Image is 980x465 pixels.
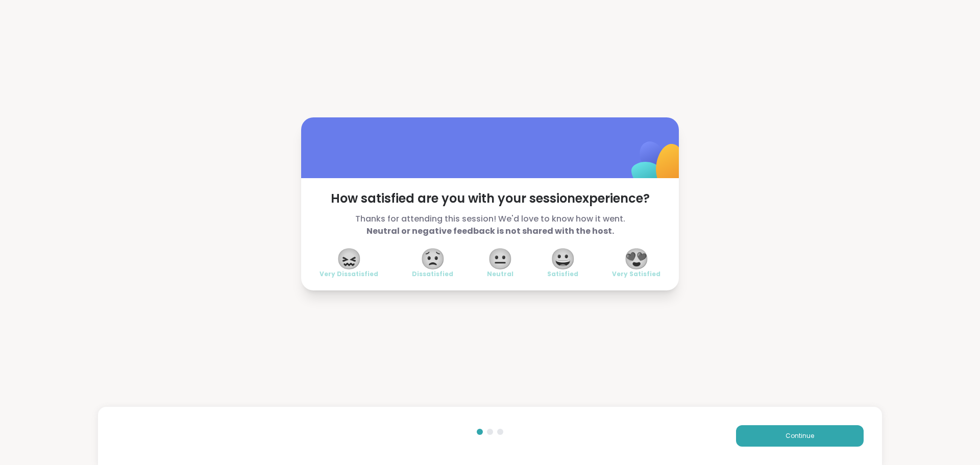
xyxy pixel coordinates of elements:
[420,250,446,268] span: 😟
[612,270,660,278] span: Very Satisfied
[736,425,864,447] button: Continue
[320,213,660,237] span: Thanks for attending this session! We'd love to know how it went.
[366,225,614,237] b: Neutral or negative feedback is not shared with the host.
[320,270,378,278] span: Very Dissatisfied
[550,250,576,268] span: 😀
[336,250,362,268] span: 😖
[547,270,578,278] span: Satisfied
[320,190,660,207] span: How satisfied are you with your session experience?
[487,270,513,278] span: Neutral
[412,270,453,278] span: Dissatisfied
[487,250,513,268] span: 😐
[786,431,814,440] span: Continue
[624,250,649,268] span: 😍
[607,115,709,216] img: ShareWell Logomark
